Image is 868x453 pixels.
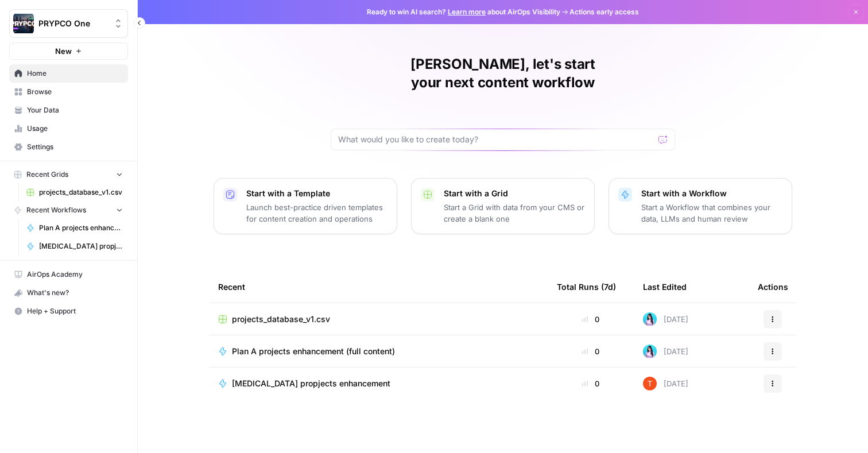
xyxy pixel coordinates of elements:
[338,134,654,145] input: What would you like to create today?
[641,188,782,199] p: Start with a Workflow
[246,202,387,224] p: Launch best-practice driven templates for content creation and operations
[444,188,585,199] p: Start with a Grid
[367,7,560,17] span: Ready to win AI search? about AirOps Visibility
[10,284,127,301] div: What's new?
[9,166,128,183] button: Recent Grids
[557,346,625,357] div: 0
[557,271,616,303] div: Total Runs (7d)
[27,269,123,280] span: AirOps Academy
[9,64,128,83] a: Home
[232,313,330,325] span: projects_database_v1.csv
[232,346,395,357] span: Plan A projects enhancement (full content)
[758,271,788,303] div: Actions
[218,313,538,325] a: projects_database_v1.csv
[643,312,657,326] img: dcxkw5bsh1xd8jjfm9rrnd01jenb
[27,142,123,152] span: Settings
[27,123,123,134] span: Usage
[9,284,128,302] button: What's new?
[214,178,397,234] button: Start with a TemplateLaunch best-practice driven templates for content creation and operations
[218,346,538,357] a: Plan A projects enhancement (full content)
[9,265,128,284] a: AirOps Academy
[557,313,625,325] div: 0
[39,187,123,198] span: projects_database_v1.csv
[9,9,128,38] button: Workspace: PRYPCO One
[232,378,390,389] span: [MEDICAL_DATA] propjects enhancement
[27,87,123,97] span: Browse
[21,219,128,237] a: Plan A projects enhancement (full content)
[643,271,687,303] div: Last Edited
[9,83,128,101] a: Browse
[218,271,538,303] div: Recent
[26,205,86,215] span: Recent Workflows
[21,183,128,202] a: projects_database_v1.csv
[9,119,128,138] a: Usage
[643,344,688,358] div: [DATE]
[609,178,792,234] button: Start with a WorkflowStart a Workflow that combines your data, LLMs and human review
[643,312,688,326] div: [DATE]
[38,18,108,29] span: PRYPCO One
[9,101,128,119] a: Your Data
[411,178,595,234] button: Start with a GridStart a Grid with data from your CMS or create a blank one
[557,378,625,389] div: 0
[55,45,72,57] span: New
[39,223,123,233] span: Plan A projects enhancement (full content)
[27,68,123,79] span: Home
[21,237,128,255] a: [MEDICAL_DATA] propjects enhancement
[218,378,538,389] a: [MEDICAL_DATA] propjects enhancement
[643,344,657,358] img: dcxkw5bsh1xd8jjfm9rrnd01jenb
[39,241,123,251] span: [MEDICAL_DATA] propjects enhancement
[27,105,123,115] span: Your Data
[9,138,128,156] a: Settings
[444,202,585,224] p: Start a Grid with data from your CMS or create a blank one
[246,188,387,199] p: Start with a Template
[569,7,639,17] span: Actions early access
[9,302,128,320] button: Help + Support
[331,55,675,92] h1: [PERSON_NAME], let's start your next content workflow
[641,202,782,224] p: Start a Workflow that combines your data, LLMs and human review
[448,7,486,16] a: Learn more
[27,306,123,316] span: Help + Support
[13,13,34,34] img: PRYPCO One Logo
[643,377,688,390] div: [DATE]
[9,202,128,219] button: Recent Workflows
[26,169,68,180] span: Recent Grids
[643,377,657,390] img: nwzdl6jt8zmmwn6khma3vntngynh
[9,42,128,60] button: New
